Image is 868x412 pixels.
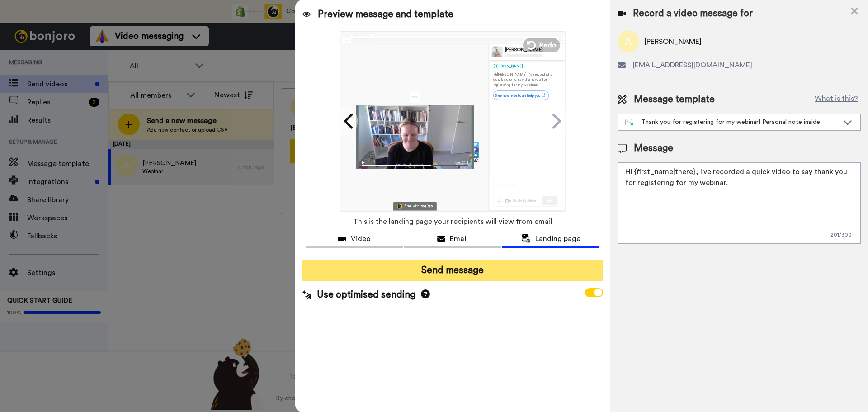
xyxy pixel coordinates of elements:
span: Message [634,142,673,155]
img: player-controls-full.svg [356,158,474,169]
span: This is the landing page your recipients will view from email [353,212,552,232]
img: reply-preview.svg [493,179,561,206]
div: Thank you for registering for my webinar! Personal note inside [625,118,839,127]
span: Video [351,233,371,244]
textarea: Hi {first_name|there}, I've recorded a quick video to say thank you for registering for my webinar. [618,162,861,244]
div: bonjoro [421,204,433,208]
span: Message template [634,93,715,106]
a: See how else I can help you [493,90,549,100]
button: Send message [302,260,603,281]
img: nextgen-template.svg [625,119,634,126]
p: Hi [PERSON_NAME] , I've recorded a quick video to say thank you for registering for my webinar. [493,71,561,87]
span: Use optimised sending [317,288,415,302]
img: Bonjoro Logo [397,204,402,208]
button: What is this? [812,93,861,106]
span: Email [450,233,468,244]
div: Sent with [405,204,419,208]
img: f06d0674-618f-4b8c-97ec-95d5d3b54d5b [409,91,420,102]
span: Landing page [535,233,580,244]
